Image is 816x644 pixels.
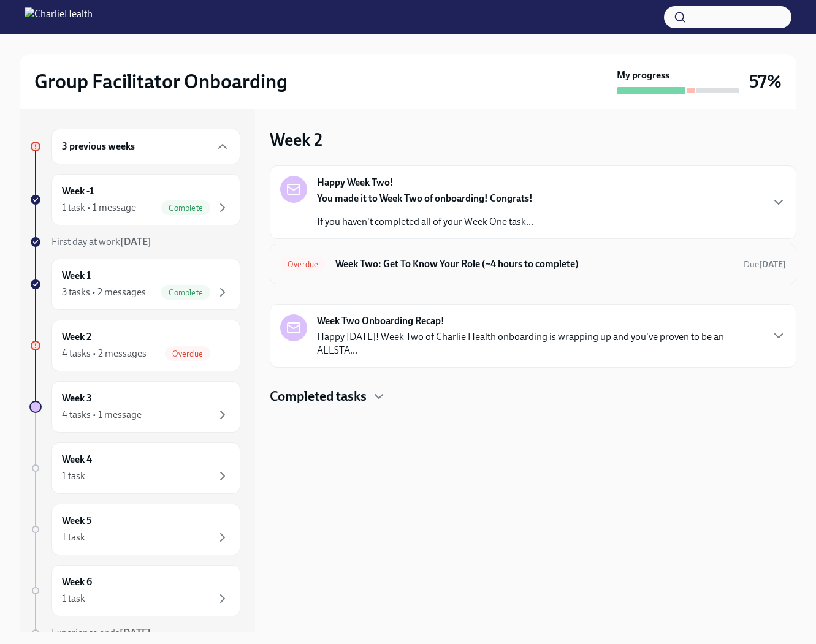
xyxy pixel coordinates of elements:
[62,201,136,214] div: 1 task • 1 message
[62,592,85,605] div: 1 task
[62,347,147,360] div: 4 tasks • 2 messages
[62,392,92,405] h6: Week 3
[29,259,240,310] a: Week 13 tasks • 2 messagesComplete
[62,286,146,299] div: 3 tasks • 2 messages
[270,387,367,406] h4: Completed tasks
[749,70,782,93] h3: 57%
[335,257,734,271] h6: Week Two: Get To Know Your Role (~4 hours to complete)
[29,235,240,249] a: First day at work[DATE]
[25,7,93,27] img: CharlieHealth
[317,330,761,357] p: Happy [DATE]! Week Two of Charlie Health onboarding is wrapping up and you've proven to be an ALL...
[317,314,444,328] strong: Week Two Onboarding Recap!
[165,349,210,358] span: Overdue
[317,176,394,189] strong: Happy Week Two!
[62,184,94,198] h6: Week -1
[280,254,786,274] a: OverdueWeek Two: Get To Know Your Role (~4 hours to complete)Due[DATE]
[280,260,326,269] span: Overdue
[62,330,91,344] h6: Week 2
[120,236,151,248] strong: [DATE]
[29,320,240,371] a: Week 24 tasks • 2 messagesOverdue
[120,627,151,638] strong: [DATE]
[62,531,85,544] div: 1 task
[51,236,151,248] span: First day at work
[62,453,92,466] h6: Week 4
[29,381,240,433] a: Week 34 tasks • 1 message
[617,69,669,82] strong: My progress
[62,514,92,528] h6: Week 5
[161,288,210,297] span: Complete
[317,215,533,229] p: If you haven't completed all of your Week One task...
[759,259,786,270] strong: [DATE]
[62,575,92,589] h6: Week 6
[34,69,288,94] h2: Group Facilitator Onboarding
[62,269,91,282] h6: Week 1
[51,627,151,638] span: Experience ends
[51,129,240,164] div: 3 previous weeks
[744,259,786,270] span: Due
[29,504,240,555] a: Week 51 task
[62,408,142,422] div: 4 tasks • 1 message
[744,259,786,270] span: September 29th, 2025 10:00
[317,192,533,204] strong: You made it to Week Two of onboarding! Congrats!
[29,442,240,494] a: Week 41 task
[270,387,796,406] div: Completed tasks
[62,469,85,483] div: 1 task
[270,129,322,151] h3: Week 2
[62,140,135,153] h6: 3 previous weeks
[161,203,210,213] span: Complete
[29,565,240,616] a: Week 61 task
[29,174,240,225] a: Week -11 task • 1 messageComplete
